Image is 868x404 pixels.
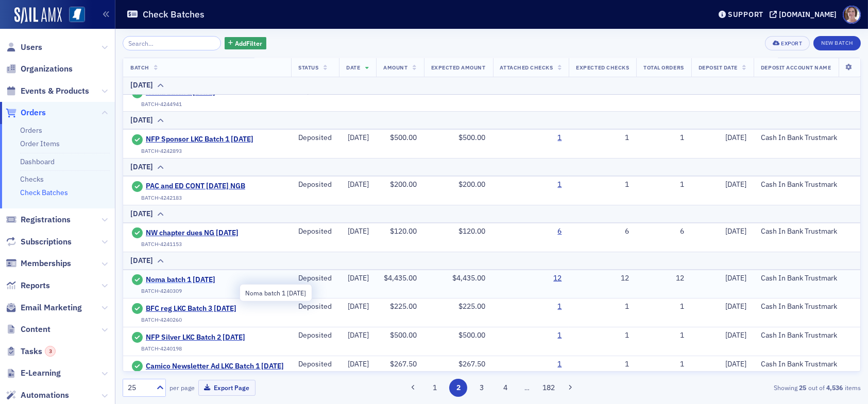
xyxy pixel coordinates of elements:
span: Subscriptions [21,236,72,248]
a: Camico Newsletter Ad LKC Batch 1 [DATE] [146,362,284,371]
span: … [520,383,534,392]
a: Memberships [6,258,71,269]
a: Order Items [20,139,60,148]
a: 1 [557,133,561,143]
div: 1 [643,360,684,369]
button: [DOMAIN_NAME] [770,11,840,18]
span: $4,435.00 [453,273,486,283]
img: SailAMX [69,7,85,23]
span: Status [298,64,318,71]
span: Organizations [21,63,73,75]
a: BFC reg LKC Batch 3 [DATE] [146,304,240,313]
span: Content [21,324,50,335]
div: Deposited [298,227,332,236]
span: [DATE] [725,180,746,189]
span: $120.00 [390,226,417,236]
a: NFP Sponsor LKC Batch 1 [DATE] [146,135,253,144]
span: $4,435.00 [384,273,417,283]
span: $267.50 [459,359,486,368]
span: [DATE] [725,273,746,283]
a: New Batch [813,38,861,47]
span: [DATE] [348,359,369,368]
span: Total Orders [643,64,684,71]
div: 1 [643,133,684,143]
div: [DATE] [130,115,153,126]
a: 1 [557,331,561,340]
div: 1 [643,302,684,311]
img: SailAMX [14,7,62,24]
span: Events & Products [21,85,89,97]
div: [DATE] [130,255,153,266]
span: $500.00 [459,330,486,340]
div: Cash In Bank Trustmark [761,133,853,143]
div: Showing out of items [622,383,861,392]
a: Content [6,324,50,335]
a: Checks [20,174,44,184]
button: New Batch [813,36,861,50]
a: NFP Silver LKC Batch 2 [DATE] [146,333,245,342]
a: Orders [20,126,42,135]
span: Tasks [21,346,56,357]
a: Dashboard [20,157,55,166]
span: $500.00 [459,133,486,142]
div: [DATE] [130,162,153,172]
span: $120.00 [459,226,486,236]
div: [DATE] [130,80,153,91]
div: Deposited [298,180,332,189]
div: [DOMAIN_NAME] [779,10,837,19]
span: Orders [21,107,46,118]
button: Export [765,36,810,50]
div: BATCH-4242183 [141,195,182,201]
button: 182 [539,379,557,397]
span: [DATE] [725,359,746,368]
div: 1 [576,360,629,369]
span: Deposit Account Name [761,64,831,71]
a: 6 [557,227,561,236]
a: Orders [6,107,46,118]
span: [DATE] [725,226,746,236]
a: NW chapter dues NG [DATE] [146,229,240,238]
span: Date [346,64,360,71]
div: Cash In Bank Trustmark [761,180,853,189]
button: 2 [449,379,467,397]
span: Users [21,42,42,53]
span: [DATE] [348,273,369,283]
a: 1 [557,360,561,369]
span: Add Filter [235,39,262,48]
div: Support [728,10,763,19]
a: 12 [553,274,561,283]
div: 3 [45,346,56,357]
button: 1 [426,379,444,397]
div: BATCH-4240260 [141,317,182,323]
a: View Homepage [62,7,85,24]
h1: Check Batches [143,8,205,21]
div: Deposited [298,302,332,311]
div: 1 [643,331,684,340]
div: Cash In Bank Trustmark [761,227,853,236]
a: Noma batch 1 [DATE] [146,275,240,285]
span: Expected Checks [576,64,629,71]
div: 1 [643,180,684,189]
div: Export [781,41,802,46]
div: BATCH-4240198 [141,345,182,352]
span: Automations [21,390,69,401]
div: Deposited [298,133,332,143]
div: [DATE] [130,208,153,219]
div: Cash In Bank Trustmark [761,331,853,340]
div: Cash In Bank Trustmark [761,360,853,369]
span: Reports [21,280,50,291]
span: [DATE] [725,302,746,311]
span: Email Marketing [21,302,82,313]
strong: 4,536 [825,383,845,392]
span: [DATE] [348,180,369,189]
div: Cash In Bank Trustmark [761,274,853,283]
div: Cash In Bank Trustmark [761,302,853,311]
span: Amount [383,64,407,71]
label: per page [169,383,195,392]
span: $500.00 [390,133,417,142]
button: AddFilter [225,37,267,50]
strong: 25 [797,383,808,392]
